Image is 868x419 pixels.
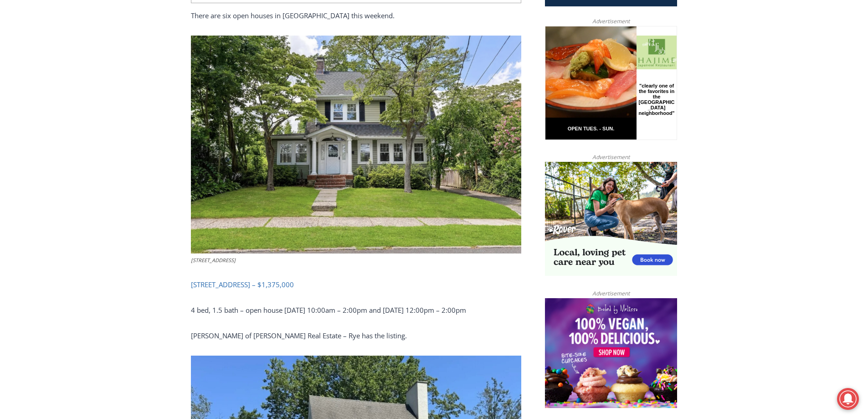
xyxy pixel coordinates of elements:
[583,289,639,298] span: Advertisement
[191,11,395,20] span: There are six open houses in [GEOGRAPHIC_DATA] this weekend.
[60,16,225,25] div: Birthdays, Graduations, Any Private Event
[3,94,89,129] span: Open Tues. - Sun. [PHONE_NUMBER]
[238,91,422,111] span: Intern @ [DOMAIN_NAME]
[191,280,294,289] a: [STREET_ADDRESS] – $1,375,000
[191,256,521,264] figcaption: [STREET_ADDRESS]
[583,17,639,26] span: Advertisement
[219,88,442,114] a: Intern @ [DOMAIN_NAME]
[230,0,431,88] div: "The first chef I interviewed talked about coming to [GEOGRAPHIC_DATA] from [GEOGRAPHIC_DATA] in ...
[191,305,466,315] span: 4 bed, 1.5 bath – open house [DATE] 10:00am – 2:00pm and [DATE] 12:00pm – 2:00pm
[191,331,407,340] span: [PERSON_NAME] of [PERSON_NAME] Real Estate – Rye has the listing.
[271,3,329,41] a: Book [PERSON_NAME]'s Good Humor for Your Event
[93,57,129,109] div: "clearly one of the favorites in the [GEOGRAPHIC_DATA] neighborhood"
[583,153,639,161] span: Advertisement
[191,36,521,253] img: 15 Roosevelt Avenue, Rye
[277,10,317,35] h4: Book [PERSON_NAME]'s Good Humor for Your Event
[545,298,677,409] img: Baked by Melissa
[0,92,92,114] a: Open Tues. - Sun. [PHONE_NUMBER]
